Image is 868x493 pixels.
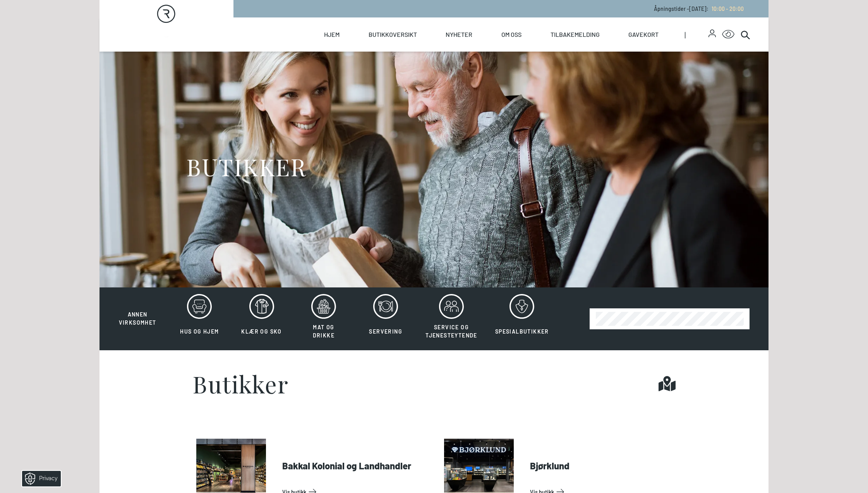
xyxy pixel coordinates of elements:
button: Servering [355,294,416,344]
span: Klær og sko [241,328,281,335]
a: Hjem [324,17,340,52]
span: Spesialbutikker [495,328,549,335]
a: Butikkoversikt [369,17,417,52]
button: Klær og sko [232,294,292,344]
span: Mat og drikke [313,324,335,339]
h1: BUTIKKER [186,152,306,181]
button: Annen virksomhet [107,294,168,327]
button: Mat og drikke [293,294,354,344]
a: Gavekort [628,17,659,52]
span: 10:00 - 20:00 [712,5,744,12]
h1: Butikker [192,372,288,395]
span: | [684,17,708,52]
button: Open Accessibility Menu [722,28,734,41]
a: Om oss [501,17,521,52]
p: Åpningstider - [DATE] : [654,5,744,13]
iframe: Manage Preferences [8,468,71,489]
span: Annen virksomhet [119,311,156,326]
span: Hus og hjem [180,328,219,335]
span: Servering [369,328,402,335]
span: Service og tjenesteytende [425,324,477,339]
a: Tilbakemelding [551,17,600,52]
button: Service og tjenesteytende [417,294,485,344]
button: Spesialbutikker [487,294,557,344]
a: 10:00 - 20:00 [708,5,744,12]
a: Nyheter [446,17,472,52]
button: Hus og hjem [169,294,230,344]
